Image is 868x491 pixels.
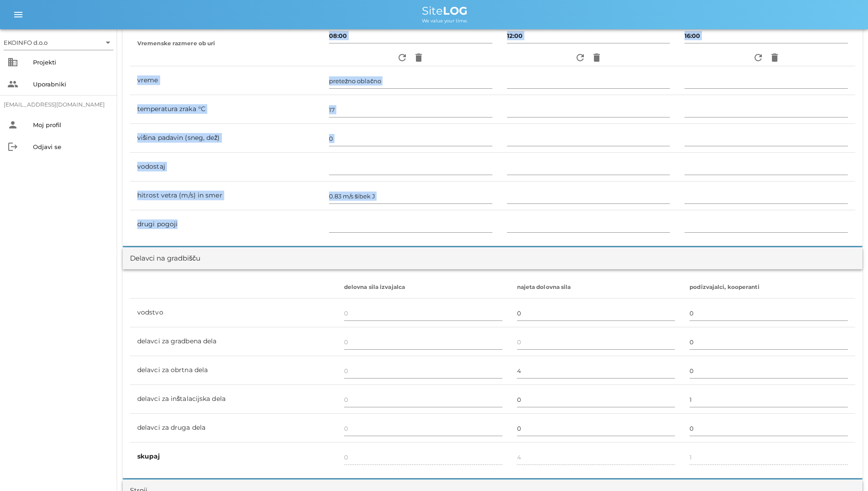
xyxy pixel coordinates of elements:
[737,392,868,491] iframe: Chat Widget
[130,210,322,239] td: drugi pogoji
[130,253,200,264] div: Delavci na gradbišču
[737,392,868,491] div: Pripomoček za klepet
[130,356,337,385] td: delavci za obrtna dela
[685,23,695,30] label: Ura
[130,124,322,153] td: višina padavin (sneg, dež)
[4,35,113,50] div: EKOINFO d.o.o
[7,141,18,152] i: logout
[130,95,322,124] td: temperatura zraka °C
[130,327,337,356] td: delavci za gradbena dela
[517,363,675,378] input: 0
[690,335,848,349] input: 0
[682,277,855,299] th: podizvajalci, kooperanti
[137,452,160,460] b: skupaj
[33,80,110,88] div: Uporabniki
[690,421,848,436] input: 0
[130,21,322,66] th: Vremenske razmere ob uri
[7,57,18,68] i: business
[575,52,586,63] i: refresh
[344,392,502,407] input: 0
[517,392,675,407] input: 0
[102,37,113,48] i: arrow_drop_down
[130,153,322,181] td: vodostaj
[329,23,339,30] label: Ura
[769,52,780,63] i: delete
[130,181,322,210] td: hitrost vetra (m/s) in smer
[690,363,848,378] input: 0
[7,119,18,130] i: person
[13,9,24,20] i: menu
[422,4,468,17] span: Site
[33,59,110,66] div: Projekti
[690,306,848,320] input: 0
[422,18,468,24] span: We value your time.
[591,52,602,63] i: delete
[130,66,322,95] td: vreme
[443,4,468,17] b: LOG
[33,143,110,150] div: Odjavi se
[130,414,337,443] td: delavci za druga dela
[4,38,48,47] div: EKOINFO d.o.o
[397,52,408,63] i: refresh
[7,79,18,90] i: people
[413,52,424,63] i: delete
[130,385,337,414] td: delavci za inštalacijska dela
[344,363,502,378] input: 0
[517,421,675,436] input: 0
[510,277,683,299] th: najeta dolovna sila
[507,23,517,30] label: Ura
[344,335,502,349] input: 0
[753,52,764,63] i: refresh
[130,299,337,327] td: vodstvo
[517,335,675,349] input: 0
[690,392,848,407] input: 0
[517,306,675,320] input: 0
[344,306,502,320] input: 0
[337,277,510,299] th: delovna sila izvajalca
[344,421,502,436] input: 0
[33,121,110,128] div: Moj profil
